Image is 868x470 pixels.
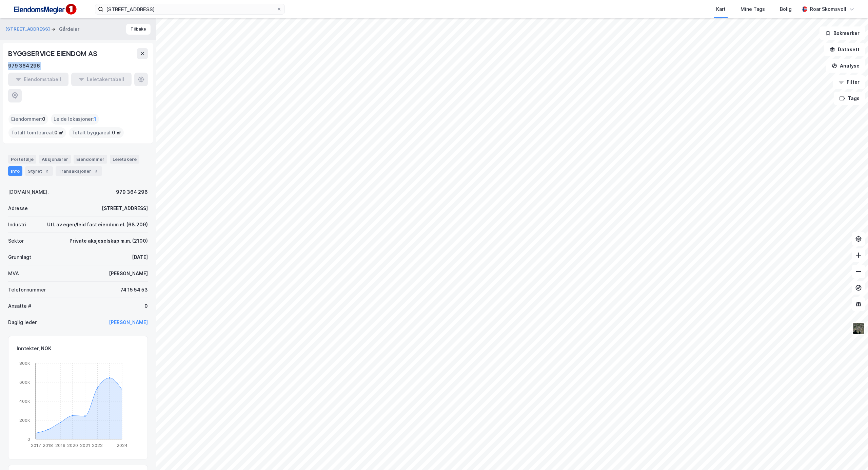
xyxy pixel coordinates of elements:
div: 3 [93,168,99,174]
tspan: 2024 [117,443,127,448]
div: Sektor [8,237,24,245]
iframe: Chat Widget [834,437,868,470]
button: Analyse [826,59,865,73]
tspan: 2019 [55,443,65,448]
div: Info [8,166,22,176]
div: MVA [8,269,19,278]
div: [DOMAIN_NAME]. [8,188,49,196]
div: Inntekter, NOK [17,344,51,353]
div: Private aksjeselskap m.m. (2100) [70,237,148,245]
div: Grunnlagt [8,253,31,261]
div: Eiendommer [74,155,107,164]
span: 0 ㎡ [54,129,63,137]
div: Eiendommer : [8,114,48,125]
div: Utl. av egen/leid fast eiendom el. (68.209) [47,221,148,229]
span: 0 [42,115,45,123]
span: 0 ㎡ [112,129,121,137]
div: Totalt tomteareal : [8,127,66,138]
div: Portefølje [8,155,36,164]
div: Bolig [780,5,792,13]
button: Bokmerker [820,26,865,40]
div: Mine Tags [741,5,765,13]
div: [STREET_ADDRESS] [102,204,148,212]
tspan: 2018 [43,443,53,448]
div: [DATE] [132,253,148,261]
div: Totalt byggareal : [69,127,124,138]
tspan: 600K [19,379,30,385]
img: 9k= [852,322,865,335]
div: Daglig leder [8,318,37,326]
button: Tilbake [126,24,151,35]
img: F4PB6Px+NJ5v8B7XTbfpPpyloAAAAASUVORK5CYII= [11,2,79,17]
div: Kontrollprogram for chat [834,437,868,470]
tspan: 2017 [31,443,41,448]
div: Adresse [8,204,28,212]
button: [STREET_ADDRESS] [5,26,51,33]
div: Industri [8,221,26,229]
input: Søk på adresse, matrikkel, gårdeiere, leietakere eller personer [103,4,276,14]
tspan: 0 [27,436,30,442]
button: Datasett [824,43,865,56]
tspan: 2021 [80,443,90,448]
tspan: 200K [19,417,30,423]
div: Ansatte # [8,302,31,310]
tspan: 400K [19,398,30,404]
div: BYGGSERVICE EIENDOM AS [8,48,99,59]
div: 979 364 296 [8,62,40,70]
button: Tags [834,92,865,105]
div: Kart [716,5,726,13]
div: Styret [25,166,53,176]
button: Filter [833,75,865,89]
div: Aksjonærer [39,155,71,164]
div: [PERSON_NAME] [109,269,148,278]
div: Leide lokasjoner : [51,114,99,125]
div: Roar Skomsvoll [810,5,846,13]
div: Leietakere [110,155,139,164]
tspan: 2022 [92,443,103,448]
span: 1 [94,115,96,123]
div: Telefonnummer [8,286,46,294]
div: 979 364 296 [116,188,148,196]
div: Gårdeier [59,25,79,33]
div: 2 [43,168,50,174]
tspan: 2020 [67,443,78,448]
tspan: 800K [19,360,30,366]
div: 74 15 54 53 [120,286,148,294]
div: Transaksjoner [56,166,102,176]
div: 0 [144,302,148,310]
